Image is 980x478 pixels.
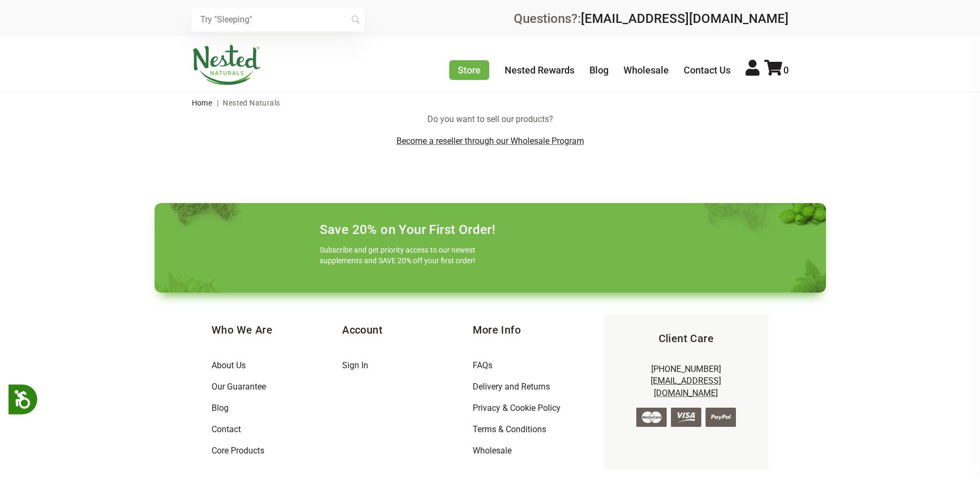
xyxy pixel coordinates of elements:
[651,376,721,398] a: [EMAIL_ADDRESS][DOMAIN_NAME]
[320,222,496,237] h4: Save 20% on Your First Order!
[223,99,280,107] span: Nested Naturals
[192,8,365,31] input: Try "Sleeping"
[764,64,789,76] a: 0
[473,445,512,456] a: Wholesale
[214,99,221,107] span: |
[473,382,550,392] a: Delivery and Returns
[192,45,261,85] img: Nested Naturals
[212,445,264,456] a: Core Products
[342,322,473,337] h5: Account
[473,403,561,413] a: Privacy & Cookie Policy
[473,424,546,434] a: Terms & Conditions
[212,424,241,434] a: Contact
[212,360,246,370] a: About Us
[651,364,721,374] a: [PHONE_NUMBER]
[505,64,574,76] a: Nested Rewards
[396,136,584,146] a: Become a reseller through our Wholesale Program
[212,382,266,392] a: Our Guarantee
[621,331,751,346] h5: Client Care
[212,403,229,413] a: Blog
[514,12,789,25] div: Questions?:
[623,64,669,76] a: Wholesale
[473,322,603,337] h5: More Info
[192,92,789,114] nav: breadcrumbs
[473,360,492,370] a: FAQs
[783,64,789,76] span: 0
[212,322,342,337] h5: Who We Are
[320,245,480,266] p: Subscribe and get priority access to our newest supplements and SAVE 20% off your first order!
[589,64,609,76] a: Blog
[449,60,489,80] a: Store
[636,408,736,427] img: credit-cards.png
[684,64,731,76] a: Contact Us
[342,360,368,370] a: Sign In
[192,99,213,107] a: Home
[581,11,789,26] a: [EMAIL_ADDRESS][DOMAIN_NAME]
